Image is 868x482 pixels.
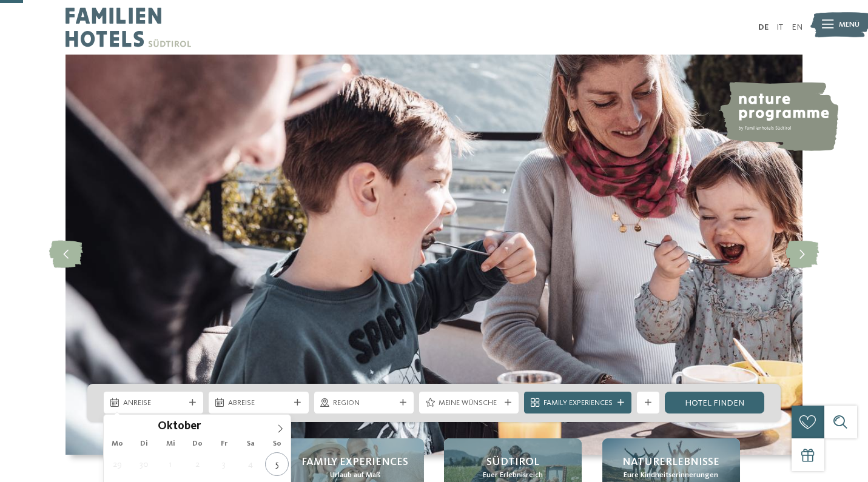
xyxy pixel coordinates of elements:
[301,455,408,470] span: Family Experiences
[264,440,291,448] span: So
[158,421,201,433] span: Oktober
[330,470,380,481] span: Urlaub auf Maß
[130,440,157,448] span: Di
[123,398,184,409] span: Anreise
[157,440,184,448] span: Mi
[483,470,543,481] span: Euer Erlebnisreich
[237,440,264,448] span: Sa
[333,398,394,409] span: Region
[486,455,539,470] span: Südtirol
[624,470,718,481] span: Eure Kindheitserinnerungen
[184,440,210,448] span: Do
[439,398,500,409] span: Meine Wünsche
[228,398,289,409] span: Abreise
[106,452,129,476] span: September 29, 2025
[665,392,764,413] a: Hotel finden
[201,420,241,432] input: Year
[543,398,613,409] span: Family Experiences
[265,452,289,476] span: Oktober 5, 2025
[622,455,719,470] span: Naturerlebnisse
[792,23,802,32] a: EN
[758,23,769,32] a: DE
[132,452,156,476] span: September 30, 2025
[104,440,130,448] span: Mo
[159,452,183,476] span: Oktober 1, 2025
[186,452,209,476] span: Oktober 2, 2025
[212,452,236,476] span: Oktober 3, 2025
[238,452,262,476] span: Oktober 4, 2025
[210,440,237,448] span: Fr
[839,19,860,30] span: Menü
[776,23,783,32] a: IT
[718,82,838,151] img: nature programme by Familienhotels Südtirol
[66,55,802,455] img: Familienhotels Südtirol: The happy family places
